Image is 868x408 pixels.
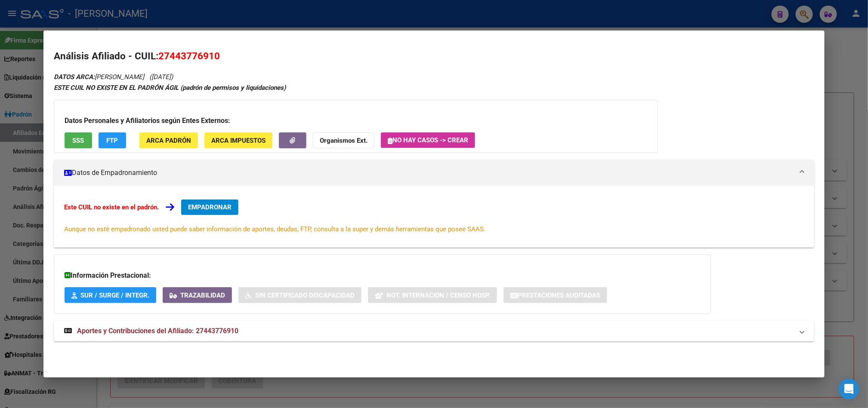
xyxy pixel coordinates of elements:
h2: Análisis Afiliado - CUIL: [54,49,814,64]
button: Sin Certificado Discapacidad [238,287,361,303]
button: ARCA Impuestos [204,132,272,148]
button: Prestaciones Auditadas [504,287,607,303]
span: ([DATE]) [149,73,173,81]
span: Aportes y Contribuciones del Afiliado: 27443776910 [77,327,238,335]
h3: Datos Personales y Afiliatorios según Entes Externos: [65,116,647,126]
button: ARCA Padrón [139,132,198,148]
button: Organismos Ext. [313,132,374,148]
button: SUR / SURGE / INTEGR. [65,287,156,303]
span: [PERSON_NAME] [54,73,144,81]
span: Prestaciones Auditadas [518,291,600,299]
span: ARCA Padrón [146,137,191,144]
span: FTP [106,137,118,144]
div: Datos de Empadronamiento [54,186,814,248]
span: ARCA Impuestos [211,137,266,144]
div: Open Intercom Messenger [839,379,859,399]
span: 27443776910 [158,50,220,61]
span: Sin Certificado Discapacidad [255,291,355,299]
span: Trazabilidad [180,291,225,299]
h3: Información Prestacional: [65,270,700,281]
span: SSS [72,137,84,144]
mat-panel-title: Datos de Empadronamiento [64,168,794,178]
strong: Este CUIL no existe en el padrón. [64,203,159,211]
button: SSS [65,132,92,148]
span: SUR / SURGE / INTEGR. [80,291,149,299]
span: No hay casos -> Crear [388,136,468,144]
mat-expansion-panel-header: Datos de Empadronamiento [54,160,814,186]
button: Not. Internacion / Censo Hosp. [368,287,497,303]
button: No hay casos -> Crear [381,132,475,148]
span: EMPADRONAR [188,203,232,211]
strong: DATOS ARCA: [54,73,95,81]
button: EMPADRONAR [181,199,238,215]
button: Trazabilidad [163,287,232,303]
button: FTP [99,132,126,148]
strong: Organismos Ext. [320,137,368,144]
mat-expansion-panel-header: Aportes y Contribuciones del Afiliado: 27443776910 [54,321,814,341]
strong: ESTE CUIL NO EXISTE EN EL PADRÓN ÁGIL (padrón de permisos y liquidaciones) [54,84,286,92]
span: Aunque no esté empadronado usted puede saber información de aportes, deudas, FTP, consulta a la s... [64,225,485,233]
span: Not. Internacion / Censo Hosp. [386,291,490,299]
